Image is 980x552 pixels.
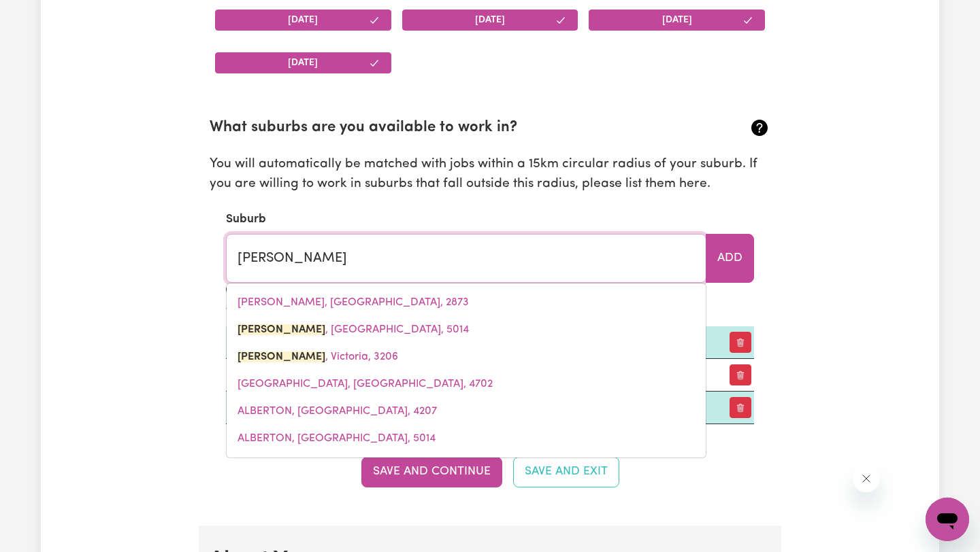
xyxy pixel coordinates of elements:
button: Remove preferred suburb [730,364,751,385]
label: Suburb [226,211,266,228]
button: [DATE] [215,10,391,31]
a: ALBERT PARK, South Australia, 5014 [227,316,706,343]
button: [DATE] [402,10,578,31]
button: Add to preferred suburbs [706,234,754,283]
span: [GEOGRAPHIC_DATA], [GEOGRAPHIC_DATA], 4702 [238,379,493,390]
iframe: Button to launch messaging window [926,498,969,541]
button: Remove preferred suburb [730,332,751,353]
span: , [GEOGRAPHIC_DATA], 5014 [238,324,469,335]
button: Remove preferred suburb [730,397,751,418]
mark: [PERSON_NAME] [238,351,325,362]
h2: What suburbs are you available to work in? [210,119,677,137]
button: [DATE] [589,10,765,31]
a: ALBERTON, South Australia, 5014 [227,425,706,452]
span: [PERSON_NAME], [GEOGRAPHIC_DATA], 2873 [238,297,469,308]
iframe: Close message [853,465,880,492]
a: ALBERTA, Queensland, 4702 [227,370,706,398]
span: ALBERTON, [GEOGRAPHIC_DATA], 4207 [238,406,437,417]
mark: [PERSON_NAME] [238,324,325,335]
button: Save and Exit [513,457,619,487]
a: ALBERTON, Queensland, 4207 [227,398,706,425]
input: e.g. North Bondi, New South Wales [226,234,706,283]
p: You will automatically be matched with jobs within a 15km circular radius of your suburb. If you ... [210,155,770,194]
a: ALBERT PARK, Victoria, 3206 [227,343,706,370]
div: menu-options [226,283,706,458]
span: ALBERTON, [GEOGRAPHIC_DATA], 5014 [238,433,436,444]
button: Save and Continue [361,457,502,487]
span: , Victoria, 3206 [238,351,398,362]
span: Need any help? [8,10,82,20]
button: [DATE] [215,52,391,73]
a: ALBERT, New South Wales, 2873 [227,289,706,316]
